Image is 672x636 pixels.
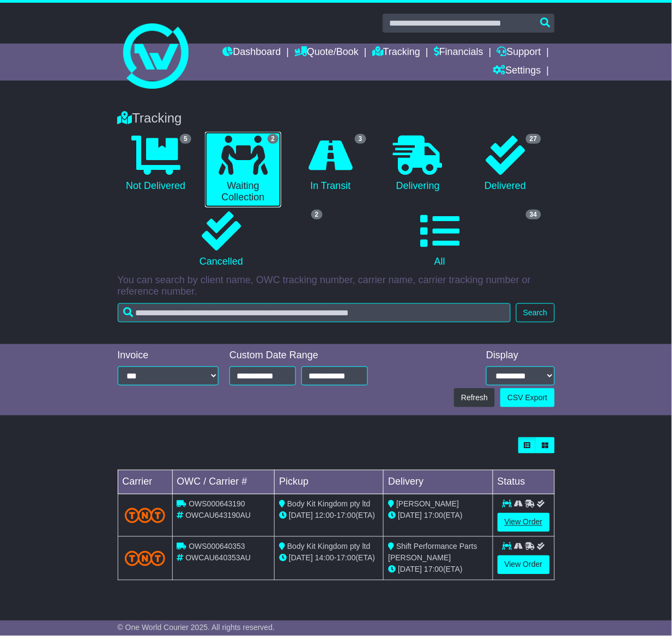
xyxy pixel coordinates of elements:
[315,511,334,520] span: 12:00
[434,44,483,62] a: Financials
[388,542,477,562] span: Shift Performance Parts [PERSON_NAME]
[424,565,443,574] span: 17:00
[292,132,368,196] a: 3 In Transit
[372,44,420,62] a: Tracking
[526,210,541,219] span: 34
[289,511,313,520] span: [DATE]
[189,542,245,551] span: OWS000640353
[118,207,325,272] a: 2 Cancelled
[380,132,456,196] a: Delivering
[180,134,191,144] span: 5
[467,132,543,196] a: 27 Delivered
[337,554,356,562] span: 17:00
[289,554,313,562] span: [DATE]
[388,564,488,576] div: (ETA)
[500,388,554,407] a: CSV Export
[497,44,541,62] a: Support
[396,500,459,509] span: [PERSON_NAME]
[125,508,166,523] img: TNT_Domestic.png
[486,350,554,362] div: Display
[118,470,172,494] td: Carrier
[118,623,275,632] span: © One World Courier 2025. All rights reserved.
[185,511,251,520] span: OWCAU643190AU
[384,470,493,494] td: Delivery
[287,542,371,551] span: Body Kit Kingdom pty ltd
[118,274,555,298] p: You can search by client name, OWC tracking number, carrier name, carrier tracking number or refe...
[498,555,550,574] a: View Order
[125,551,166,566] img: TNT_Domestic.png
[205,132,281,207] a: 2 Waiting Collection
[493,470,554,494] td: Status
[311,210,323,219] span: 2
[526,134,541,144] span: 27
[229,350,368,362] div: Custom Date Range
[268,134,279,144] span: 2
[189,500,245,509] span: OWS000643190
[516,303,554,322] button: Search
[275,470,384,494] td: Pickup
[398,511,422,520] span: [DATE]
[118,350,219,362] div: Invoice
[315,554,334,562] span: 14:00
[287,500,371,509] span: Body Kit Kingdom pty ltd
[112,111,560,126] div: Tracking
[424,511,443,520] span: 17:00
[355,134,366,144] span: 3
[336,207,544,272] a: 34 All
[172,470,275,494] td: OWC / Carrier #
[498,513,550,532] a: View Order
[493,62,541,81] a: Settings
[185,554,251,562] span: OWCAU640353AU
[454,388,495,407] button: Refresh
[222,44,281,62] a: Dashboard
[279,553,379,564] div: - (ETA)
[388,510,488,522] div: (ETA)
[117,132,193,196] a: 5 Not Delivered
[337,511,356,520] span: 17:00
[294,44,359,62] a: Quote/Book
[398,565,422,574] span: [DATE]
[279,510,379,522] div: - (ETA)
